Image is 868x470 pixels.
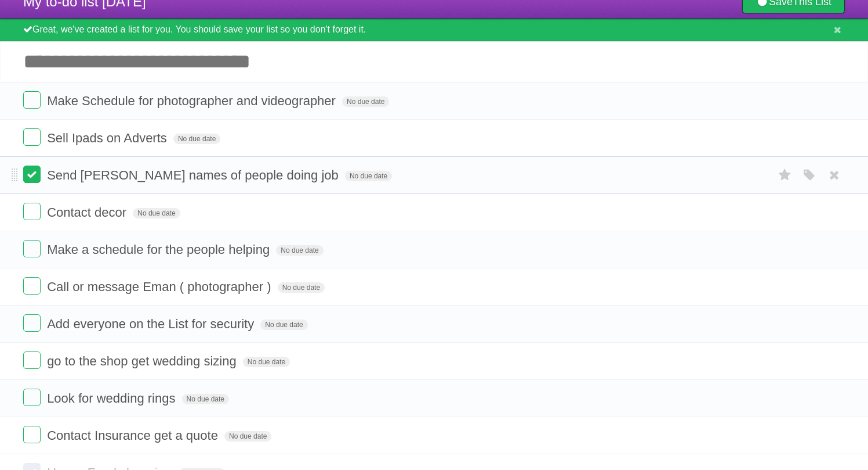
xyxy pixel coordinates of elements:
[133,208,180,218] span: No due date
[278,282,325,293] span: No due date
[23,351,41,369] label: Done
[47,205,129,220] span: Contact decor
[23,91,41,109] label: Done
[23,277,41,295] label: Done
[47,279,274,294] span: Call or message Eman ( photographer )
[243,357,290,367] span: No due date
[47,391,178,406] span: Look for wedding rings
[276,245,323,256] span: No due date
[182,394,229,404] span: No due date
[47,317,257,331] span: Add everyone on the List for security
[23,203,41,220] label: Done
[47,94,339,108] span: Make Schedule for photographer and videographer
[23,314,41,332] label: Done
[23,128,41,146] label: Done
[23,166,41,183] label: Done
[224,431,271,442] span: No due date
[47,354,239,368] span: go to the shop get wedding sizing
[47,242,273,257] span: Make a schedule for the people helping
[173,134,220,144] span: No due date
[345,171,392,181] span: No due date
[47,168,342,182] span: Send [PERSON_NAME] names of people doing job
[774,166,796,185] label: Star task
[23,389,41,406] label: Done
[47,131,170,145] span: Sell Ipads on Adverts
[23,426,41,443] label: Done
[342,96,389,107] span: No due date
[47,428,221,443] span: Contact Insurance get a quote
[23,240,41,257] label: Done
[260,320,307,330] span: No due date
